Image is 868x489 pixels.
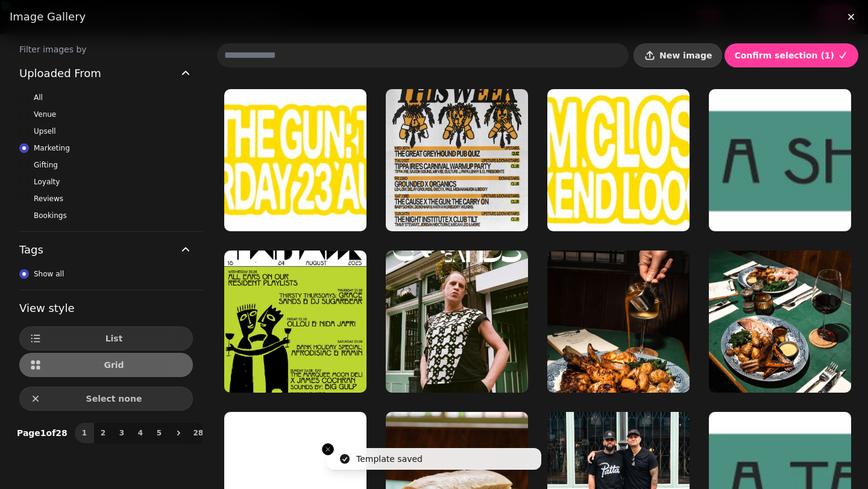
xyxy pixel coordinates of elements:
[131,423,150,443] button: 4
[149,423,169,443] button: 5
[19,353,193,377] button: Grid
[136,429,145,437] span: 4
[19,55,193,92] button: Uploaded From
[19,326,193,350] button: List
[19,300,193,317] h3: View style
[93,423,113,443] button: 2
[34,108,56,120] span: Venue
[154,429,164,437] span: 5
[659,51,712,60] span: New image
[34,193,63,205] span: Reviews
[12,427,72,439] p: Page 1 of 28
[19,92,193,231] div: Uploaded From
[45,394,183,403] span: Select none
[386,89,528,231] img: 18 - 24 Aug Post.png
[224,89,366,231] img: gun.png
[19,268,193,290] div: Tags
[386,251,528,393] img: SnapInsta.to_532253311_18025209524717693_3360616976931375027_n.jpg
[34,210,67,222] span: Bookings
[10,43,203,55] label: Filter images by
[734,51,834,60] span: Confirm selection ( 1 )
[34,125,56,137] span: Upsell
[112,423,131,443] button: 3
[189,423,208,443] button: 28
[19,232,193,268] button: Tags
[709,89,851,231] img: shot.png
[117,429,127,437] span: 3
[224,251,366,393] img: 18 - 24 Post.png
[709,251,851,393] img: marquee_moon_roast_hi-res_029.jpg
[168,423,189,443] button: next
[34,92,43,104] span: All
[75,423,94,443] button: 1
[547,89,690,231] img: 4am close.png
[34,268,64,280] span: Show all
[725,43,858,67] button: Confirm selection (1)
[634,43,722,67] button: New image
[75,423,208,443] nav: Pagination
[34,142,70,154] span: Marketing
[80,429,89,437] span: 1
[45,361,183,369] span: Grid
[98,429,108,437] span: 2
[10,10,858,24] h3: Image gallery
[547,251,690,393] img: marquee_moon_roast_hi-res_016.jpg
[193,429,203,437] span: 28
[19,387,193,411] button: Select none
[34,159,58,171] span: Gifting
[34,176,60,188] span: Loyalty
[45,334,183,343] span: List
